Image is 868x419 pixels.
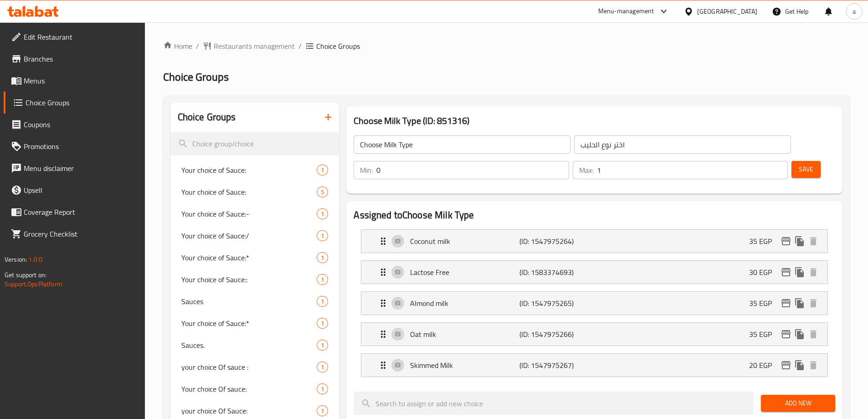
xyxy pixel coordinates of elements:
[170,312,339,334] div: Your choice of Sauce:*1
[203,41,295,52] a: Restaurants management
[181,318,317,329] span: Your choice of Sauce:*
[316,41,360,52] span: Choice Groups
[354,392,754,415] input: search
[170,356,339,378] div: your choice Of sauce :1
[360,165,373,176] p: Min:
[24,75,138,86] span: Menus
[749,298,779,309] p: 35 EGP
[779,296,793,310] button: edit
[410,298,519,309] p: Almond milk
[317,188,328,197] span: 5
[24,53,138,64] span: Branches
[170,225,339,247] div: Your choice of Sauce:/1
[749,329,779,340] p: 35 EGP
[170,181,339,203] div: Your choice of Sauce:5
[806,265,820,279] button: delete
[697,6,757,16] div: [GEOGRAPHIC_DATA]
[24,119,138,130] span: Coupons
[5,278,62,290] a: Support.OpsPlatform
[317,407,328,415] span: 1
[749,360,779,371] p: 20 EGP
[317,340,328,351] div: Choices
[178,110,236,124] h2: Choice Groups
[214,41,295,52] span: Restaurants management
[410,267,519,278] p: Lactose Free
[793,234,806,248] button: duplicate
[519,267,592,278] p: (ID: 1583374693)
[806,358,820,372] button: delete
[4,135,145,157] a: Promotions
[354,114,835,128] h3: Choose Milk Type (ID: 851316)
[749,236,779,247] p: 35 EGP
[170,132,339,155] input: search
[806,234,820,248] button: delete
[779,265,793,279] button: edit
[4,223,145,245] a: Grocery Checklist
[196,41,199,52] li: /
[170,247,339,269] div: Your choice of Sauce:*1
[170,203,339,225] div: Your choice of Sauce:-1
[317,297,328,306] span: 1
[4,114,145,135] a: Coupons
[768,398,828,409] span: Add New
[24,207,138,217] span: Coverage Report
[410,236,519,247] p: Coconut milk
[5,269,46,281] span: Get support on:
[181,252,317,263] span: Your choice of Sauce:*
[354,319,835,350] li: Expand
[519,236,592,247] p: (ID: 1547975264)
[317,383,328,394] div: Choices
[317,210,328,218] span: 1
[317,232,328,240] span: 1
[4,70,145,92] a: Menus
[163,67,229,87] span: Choice Groups
[170,290,339,312] div: Sauces1
[317,405,328,416] div: Choices
[579,165,593,176] p: Max:
[791,161,821,178] button: Save
[4,179,145,201] a: Upsell
[779,358,793,372] button: edit
[317,274,328,285] div: Choices
[317,253,328,262] span: 1
[361,354,827,377] div: Expand
[181,208,317,219] span: Your choice of Sauce:-
[317,363,328,372] span: 1
[354,288,835,319] li: Expand
[761,395,835,412] button: Add New
[5,253,27,265] span: Version:
[317,341,328,350] span: 1
[24,31,138,42] span: Edit Restaurant
[317,296,328,307] div: Choices
[24,163,138,174] span: Menu disclaimer
[24,228,138,239] span: Grocery Checklist
[4,92,145,114] a: Choice Groups
[361,261,827,284] div: Expand
[317,318,328,329] div: Choices
[317,165,328,176] div: Choices
[4,201,145,223] a: Coverage Report
[163,41,192,52] a: Home
[4,157,145,179] a: Menu disclaimer
[181,296,317,307] span: Sauces
[354,257,835,288] li: Expand
[806,296,820,310] button: delete
[519,298,592,309] p: (ID: 1547975265)
[181,383,317,394] span: Your choice Of sauce:
[793,296,806,310] button: duplicate
[779,327,793,341] button: edit
[354,208,835,222] h2: Assigned to Choose Milk Type
[793,265,806,279] button: duplicate
[354,226,835,257] li: Expand
[410,360,519,371] p: Skimmed Milk
[26,97,138,108] span: Choice Groups
[181,362,317,372] span: your choice Of sauce :
[317,230,328,241] div: Choices
[410,329,519,340] p: Oat milk
[317,385,328,393] span: 1
[361,230,827,253] div: Expand
[317,208,328,219] div: Choices
[181,340,317,351] span: Sauces.
[519,360,592,371] p: (ID: 1547975267)
[779,234,793,248] button: edit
